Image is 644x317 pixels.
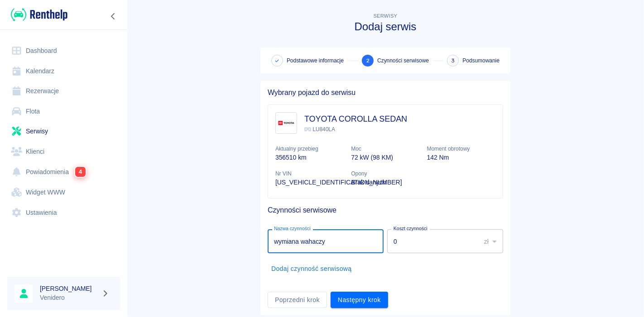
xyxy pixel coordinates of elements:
[275,170,344,178] p: Nr VIN
[331,292,388,308] button: Następny krok
[275,153,344,162] p: 356510 km
[106,10,120,22] button: Zwiń nawigację
[7,142,120,162] a: Klienci
[427,145,495,153] p: Moment obrotowy
[304,113,407,125] h3: TOYOTA COROLLA SEDAN
[377,57,429,65] span: Czynności serwisowe
[268,292,327,308] button: Poprzedni krok
[351,145,419,153] p: Moc
[260,20,510,33] h3: Dodaj serwis
[40,293,98,303] p: Venidero
[268,229,384,253] input: np. Wymiana klocków hamulcowych
[75,167,86,177] span: 4
[7,61,120,81] a: Kalendarz
[268,206,503,215] h5: Czynności serwisowe
[11,7,67,22] img: Renthelp logo
[287,57,344,65] span: Podstawowe informacje
[351,178,419,187] p: Brak danych
[7,182,120,203] a: Widget WWW
[275,145,344,153] p: Aktualny przebieg
[268,260,356,277] button: Dodaj czynność serwisową
[304,125,407,133] p: LU840LA
[351,153,419,162] p: 72 kW (98 KM)
[394,225,428,232] label: Koszt czynności
[427,153,495,162] p: 142 Nm
[7,161,120,182] a: Powiadomienia4
[275,178,344,187] p: [US_VEHICLE_IDENTIFICATION_NUMBER]
[374,13,398,19] span: Serwisy
[366,56,370,66] span: 2
[7,101,120,122] a: Flota
[40,284,98,293] h6: [PERSON_NAME]
[7,203,120,223] a: Ustawienia
[274,225,311,232] label: Nazwa czynności
[7,121,120,142] a: Serwisy
[451,56,455,66] span: 3
[7,81,120,101] a: Rezerwacje
[7,41,120,61] a: Dashboard
[351,170,419,178] p: Opony
[268,88,503,97] h5: Wybrany pojazd do serwisu
[7,7,67,22] a: Renthelp logo
[462,57,500,65] span: Podsumowanie
[278,114,295,132] img: Image
[478,229,503,253] div: zł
